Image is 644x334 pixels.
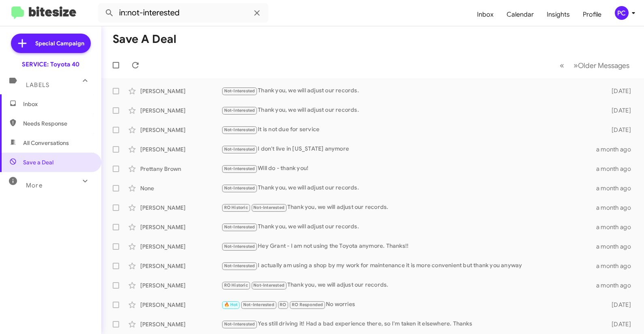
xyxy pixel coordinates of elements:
[224,108,255,113] span: Not-Interested
[224,224,255,230] span: Not-Interested
[253,283,285,288] span: Not-Interested
[224,263,255,268] span: Not-Interested
[140,145,221,153] div: [PERSON_NAME]
[140,301,221,309] div: [PERSON_NAME]
[608,6,635,20] button: PC
[140,204,221,212] div: [PERSON_NAME]
[221,261,596,270] div: I actually am using a shop by my work for maintenance it is more convenient but thank you anyway
[140,320,221,328] div: [PERSON_NAME]
[98,3,268,23] input: Search
[224,283,248,288] span: RO Historic
[601,320,638,328] div: [DATE]
[224,127,255,132] span: Not-Interested
[601,87,638,95] div: [DATE]
[224,321,255,327] span: Not-Interested
[596,281,638,289] div: a month ago
[23,158,53,166] span: Save a Deal
[573,60,578,70] span: »
[596,165,638,173] div: a month ago
[140,184,221,192] div: None
[113,33,176,46] h1: Save a Deal
[596,223,638,231] div: a month ago
[224,302,238,307] span: 🔥 Hot
[140,262,221,270] div: [PERSON_NAME]
[224,185,255,191] span: Not-Interested
[601,126,638,134] div: [DATE]
[253,205,285,210] span: Not-Interested
[471,3,500,26] a: Inbox
[140,87,221,95] div: [PERSON_NAME]
[23,119,92,128] span: Needs Response
[221,203,596,212] div: Thank you, we will adjust our records.
[26,182,43,189] span: More
[35,39,84,47] span: Special Campaign
[221,222,596,232] div: Thank you, we will adjust our records.
[140,126,221,134] div: [PERSON_NAME]
[569,57,634,74] button: Next
[221,281,596,290] div: Thank you, we will adjust our records.
[23,100,92,108] span: Inbox
[576,3,608,26] a: Profile
[140,165,221,173] div: Prettany Brown
[243,302,274,307] span: Not-Interested
[596,262,638,270] div: a month ago
[578,61,629,70] span: Older Messages
[280,302,286,307] span: RO
[140,223,221,231] div: [PERSON_NAME]
[224,244,255,249] span: Not-Interested
[596,204,638,212] div: a month ago
[11,34,91,53] a: Special Campaign
[601,301,638,309] div: [DATE]
[221,106,601,115] div: Thank you, we will adjust our records.
[224,205,248,210] span: RO Historic
[500,3,540,26] a: Calendar
[221,86,601,96] div: Thank you, we will adjust our records.
[224,88,255,94] span: Not-Interested
[292,302,323,307] span: RO Responded
[140,281,221,289] div: [PERSON_NAME]
[221,242,596,251] div: Hey Grant - I am not using the Toyota anymore. Thanks!!
[540,3,576,26] a: Insights
[221,164,596,173] div: Will do - thank you!
[140,243,221,251] div: [PERSON_NAME]
[221,145,596,154] div: I don't live in [US_STATE] anymore
[555,57,569,74] button: Previous
[221,300,601,309] div: No worries
[224,147,255,152] span: Not-Interested
[221,125,601,134] div: It is not due for service
[601,106,638,115] div: [DATE]
[22,60,79,68] div: SERVICE: Toyota 40
[560,60,564,70] span: «
[224,166,255,171] span: Not-Interested
[26,81,49,89] span: Labels
[555,57,634,74] nav: Page navigation example
[596,243,638,251] div: a month ago
[221,319,601,329] div: Yes still driving it! Had a bad experience there, so I'm taken it elsewhere. Thanks
[596,184,638,192] div: a month ago
[615,6,629,20] div: PC
[23,139,69,147] span: All Conversations
[221,183,596,193] div: Thank you, we will adjust our records.
[596,145,638,153] div: a month ago
[140,106,221,115] div: [PERSON_NAME]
